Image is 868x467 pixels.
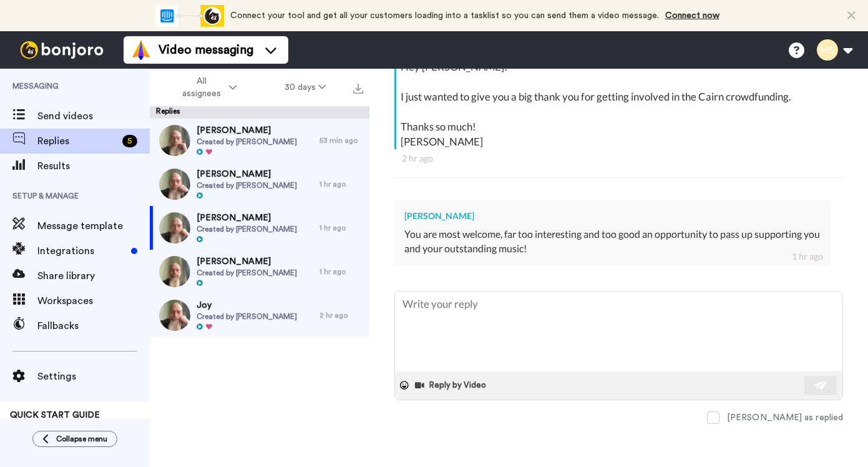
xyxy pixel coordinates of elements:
a: JoyCreated by [PERSON_NAME]2 hr ago [150,293,369,337]
span: Settings [37,369,150,384]
span: Share library [37,268,150,283]
img: 13075c25-ba53-4fd6-8ad4-467cf5be27ee-thumb.jpg [159,300,190,331]
span: Joy [197,299,297,312]
button: Collapse menu [32,431,117,447]
span: Created by [PERSON_NAME] [197,224,297,234]
img: eb136fd1-4d02-4cd0-9b2c-53e1f666e8d1-thumb.jpg [159,256,190,287]
div: [PERSON_NAME] as replied [727,411,843,424]
span: Replies [37,134,117,149]
a: [PERSON_NAME]Created by [PERSON_NAME]53 min ago [150,119,369,162]
button: 30 days [261,76,350,99]
span: Created by [PERSON_NAME] [197,312,297,322]
div: [PERSON_NAME] [404,210,821,222]
span: All assignees [176,75,227,100]
div: 5 [122,135,137,147]
img: send-white.svg [814,380,828,390]
span: Fallbacks [37,318,150,333]
a: Connect now [665,11,719,20]
img: 70e4b0a1-3ec1-422e-b1b2-b16f3343dadd-thumb.jpg [159,169,190,200]
div: Replies [150,106,369,119]
span: Video messaging [158,41,253,59]
span: Workspaces [37,293,150,308]
a: [PERSON_NAME]Created by [PERSON_NAME]1 hr ago [150,162,369,206]
span: QUICK START GUIDE [10,411,100,420]
button: Reply by Video [414,376,490,395]
span: Created by [PERSON_NAME] [197,180,297,190]
div: 1 hr ago [792,250,823,263]
img: 51263122-0699-481a-9ea2-ff983665bea9-thumb.jpg [159,125,190,156]
span: [PERSON_NAME] [197,212,297,224]
span: [PERSON_NAME] [197,255,297,268]
button: All assignees [152,70,261,105]
span: Send videos [37,109,150,124]
span: [PERSON_NAME] [197,168,297,180]
span: Integrations [37,243,126,258]
img: 3e30e385-2bac-4753-bf88-b43e447bbb9e-thumb.jpg [159,212,190,243]
span: [PERSON_NAME] [197,124,297,137]
a: [PERSON_NAME]Created by [PERSON_NAME]1 hr ago [150,206,369,250]
div: 53 min ago [319,135,363,145]
a: [PERSON_NAME]Created by [PERSON_NAME]1 hr ago [150,250,369,293]
span: Collapse menu [56,434,107,444]
span: Created by [PERSON_NAME] [197,268,297,278]
img: export.svg [353,84,363,94]
img: bj-logo-header-white.svg [15,41,109,59]
span: Message template [37,219,150,234]
div: animation [155,5,224,27]
span: Created by [PERSON_NAME] [197,137,297,147]
div: You are most welcome, far too interesting and too good an opportunity to pass up supporting you a... [404,227,821,256]
div: 1 hr ago [319,179,363,189]
div: 1 hr ago [319,223,363,233]
span: Results [37,159,150,174]
div: 1 hr ago [319,267,363,277]
span: Connect your tool and get all your customers loading into a tasklist so you can send them a video... [230,11,659,20]
button: Export all results that match these filters now. [349,78,367,97]
div: Hey [PERSON_NAME]! I just wanted to give you a big thank you for getting involved in the Cairn cr... [401,59,840,149]
div: 2 hr ago [402,152,836,165]
div: 2 hr ago [319,310,363,320]
img: vm-color.svg [131,40,151,60]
